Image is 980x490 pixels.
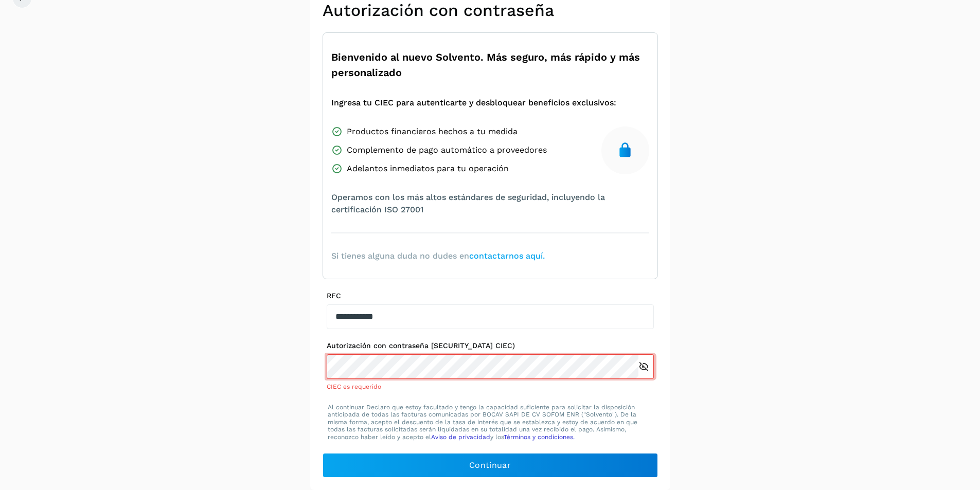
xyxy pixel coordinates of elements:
p: Al continuar Declaro que estoy facultado y tengo la capacidad suficiente para solicitar la dispos... [328,404,653,441]
a: Términos y condiciones. [504,433,575,441]
span: Continuar [469,460,511,471]
label: RFC [327,292,654,300]
label: Autorización con contraseña [SECURITY_DATA] CIEC) [327,341,654,350]
span: Productos financieros hechos a tu medida [347,125,518,138]
span: Ingresa tu CIEC para autenticarte y desbloquear beneficios exclusivos: [331,97,616,109]
span: Si tienes alguna duda no dudes en [331,250,545,262]
a: Aviso de privacidad [431,433,490,441]
span: Operamos con los más altos estándares de seguridad, incluyendo la certificación ISO 27001 [331,191,649,216]
span: Complemento de pago automático a proveedores [347,144,547,156]
h2: Autorización con contraseña [323,1,658,20]
span: Bienvenido al nuevo Solvento. Más seguro, más rápido y más personalizado [331,49,649,80]
img: secure [617,142,633,158]
span: CIEC es requerido [327,383,381,390]
button: Continuar [323,453,658,478]
span: Adelantos inmediatos para tu operación [347,162,509,175]
a: contactarnos aquí. [469,251,545,261]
